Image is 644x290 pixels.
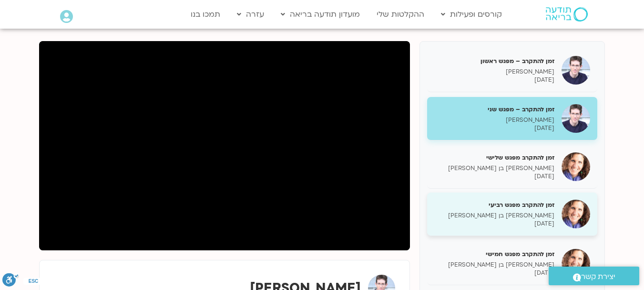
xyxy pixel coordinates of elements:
[549,267,639,285] a: יצירת קשר
[562,200,590,228] img: זמן להתקרב מפגש רביעי
[562,249,590,278] img: זמן להתקרב מפגש חמישי
[434,164,554,172] p: [PERSON_NAME] בן [PERSON_NAME]
[232,5,269,23] a: עזרה
[562,104,590,133] img: זמן להתקרב – מפגש שני
[434,68,554,76] p: [PERSON_NAME]
[434,172,554,181] p: [DATE]
[372,5,429,23] a: ההקלטות שלי
[434,201,554,209] h5: זמן להתקרב מפגש רביעי
[434,153,554,162] h5: זמן להתקרב מפגש שלישי
[546,7,588,21] img: תודעה בריאה
[562,56,590,85] img: זמן להתקרב – מפגש ראשון
[434,269,554,277] p: [DATE]
[186,5,225,23] a: תמכו בנו
[434,116,554,124] p: [PERSON_NAME]
[434,57,554,65] h5: זמן להתקרב – מפגש ראשון
[581,270,615,283] span: יצירת קשר
[562,152,590,181] img: זמן להתקרב מפגש שלישי
[434,105,554,114] h5: זמן להתקרב – מפגש שני
[434,220,554,228] p: [DATE]
[276,5,365,23] a: מועדון תודעה בריאה
[434,250,554,258] h5: זמן להתקרב מפגש חמישי
[434,261,554,269] p: [PERSON_NAME] בן [PERSON_NAME]
[434,212,554,220] p: [PERSON_NAME] בן [PERSON_NAME]
[436,5,507,23] a: קורסים ופעילות
[434,124,554,132] p: [DATE]
[434,76,554,84] p: [DATE]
